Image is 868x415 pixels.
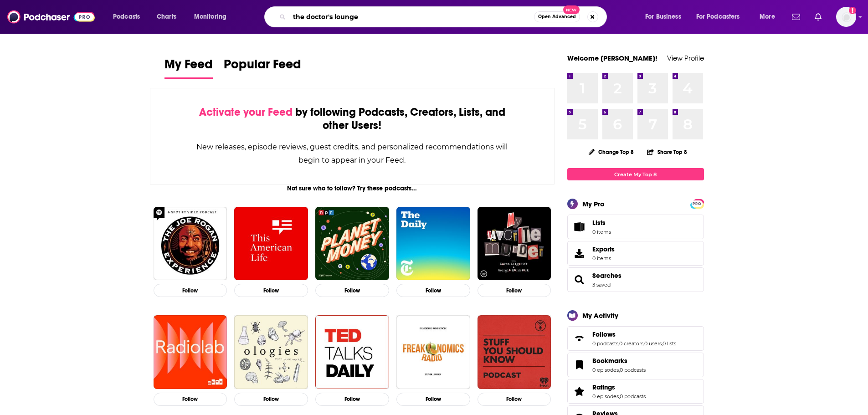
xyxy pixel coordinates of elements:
button: Follow [315,284,389,297]
a: PRO [692,200,703,207]
a: View Profile [667,54,704,62]
span: More [760,10,775,23]
span: Charts [157,10,176,23]
img: This American Life [234,207,308,281]
a: Follows [570,332,589,345]
span: Lists [570,220,589,233]
button: open menu [753,10,786,24]
span: My Feed [164,56,213,77]
span: PRO [692,200,703,207]
img: My Favorite Murder with Karen Kilgariff and Georgia Hardstark [478,207,551,281]
svg: Add a profile image [849,7,856,14]
input: Search podcasts, credits, & more... [289,10,534,24]
img: Ologies with Alie Ward [234,315,308,389]
button: Follow [154,393,227,406]
span: For Podcasters [696,10,740,23]
button: Follow [478,284,551,297]
span: 0 items [592,255,615,261]
span: Lists [592,219,606,227]
a: Searches [592,272,621,280]
span: Bookmarks [592,357,627,365]
button: open menu [690,10,753,24]
img: Stuff You Should Know [478,315,551,389]
a: 0 lists [663,340,676,347]
span: Exports [592,245,615,253]
span: Follows [567,326,704,351]
a: Searches [570,273,589,286]
button: open menu [188,10,238,24]
a: 0 podcasts [620,367,646,373]
span: Podcasts [113,10,140,23]
button: Follow [315,393,389,406]
a: Exports [567,241,704,266]
button: Share Top 8 [647,143,688,161]
a: 0 creators [619,340,643,347]
span: , [619,367,620,373]
button: Follow [396,393,470,406]
span: New [563,5,580,14]
div: Search podcasts, credits, & more... [273,6,616,27]
a: 0 episodes [592,393,619,400]
button: Follow [234,393,308,406]
a: 0 podcasts [592,340,618,347]
span: Exports [570,247,589,260]
span: 0 items [592,229,611,235]
img: Podchaser - Follow, Share and Rate Podcasts [7,8,95,26]
img: Freakonomics Radio [396,315,470,389]
a: Show notifications dropdown [788,9,804,25]
button: Change Top 8 [583,146,640,158]
span: Monitoring [194,10,226,23]
span: Popular Feed [224,56,301,77]
a: My Feed [164,56,213,79]
button: Follow [396,284,470,297]
button: open menu [639,10,693,24]
a: 0 podcasts [620,393,646,400]
span: Open Advanced [538,15,576,19]
span: , [643,340,644,347]
span: , [619,393,620,400]
a: Lists [567,215,704,239]
a: Welcome [PERSON_NAME]! [567,54,657,62]
button: Follow [478,393,551,406]
span: Activate your Feed [199,105,293,119]
div: My Activity [582,311,618,320]
a: The Joe Rogan Experience [154,207,227,281]
img: User Profile [836,7,856,27]
div: Not sure who to follow? Try these podcasts... [150,184,555,192]
button: Follow [154,284,227,297]
button: open menu [107,10,152,24]
span: For Business [645,10,681,23]
a: Bookmarks [570,359,589,371]
img: TED Talks Daily [315,315,389,389]
a: 0 users [644,340,662,347]
img: The Daily [396,207,470,281]
span: Bookmarks [567,353,704,377]
div: My Pro [582,200,605,208]
img: Planet Money [315,207,389,281]
a: Charts [151,10,182,24]
a: Ratings [592,383,646,391]
span: , [662,340,663,347]
span: Ratings [567,379,704,404]
div: by following Podcasts, Creators, Lists, and other Users! [196,106,509,132]
a: Ratings [570,385,589,398]
a: Popular Feed [224,56,301,79]
a: 3 saved [592,282,611,288]
div: New releases, episode reviews, guest credits, and personalized recommendations will begin to appe... [196,140,509,167]
span: Lists [592,219,611,227]
button: Show profile menu [836,7,856,27]
button: Open AdvancedNew [534,11,580,22]
a: Radiolab [154,315,227,389]
a: Bookmarks [592,357,646,365]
